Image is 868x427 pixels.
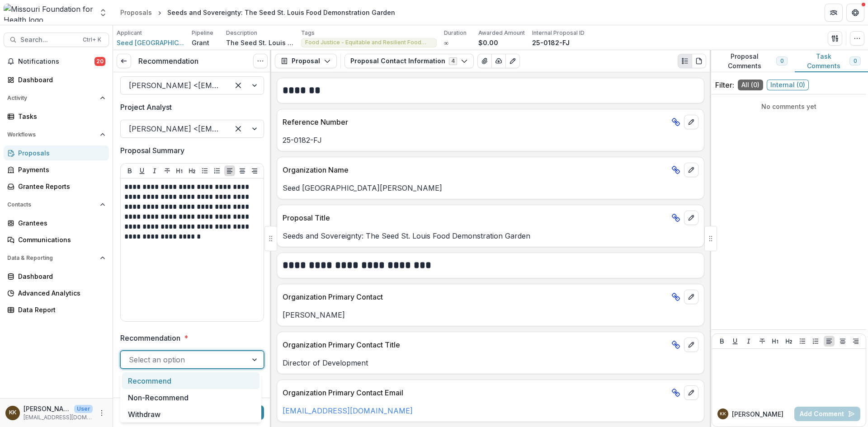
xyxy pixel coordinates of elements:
button: edit [684,163,698,177]
button: Heading 1 [770,336,781,347]
p: Recommendation [120,333,180,343]
button: Add Comment [794,407,860,421]
button: Partners [825,4,843,22]
button: Strike [162,165,173,176]
div: Ctrl + K [81,35,103,45]
a: Seed [GEOGRAPHIC_DATA][PERSON_NAME] [117,38,184,47]
p: Reference Number [283,117,668,127]
p: [PERSON_NAME] [283,310,698,320]
div: Communications [18,235,102,244]
p: $0.00 [478,38,498,47]
p: Organization Primary Contact [283,291,668,302]
p: Tags [301,29,315,37]
div: Proposals [120,8,152,17]
button: Proposal Contact Information4 [344,54,474,68]
span: All ( 0 ) [738,80,763,90]
a: Proposals [117,6,156,19]
button: edit [684,290,698,304]
button: Open entity switcher [97,4,109,22]
p: Seeds and Sovereignty: The Seed St. Louis Food Demonstration Garden [283,230,698,241]
p: Organization Name [283,164,668,175]
button: Bullet List [199,165,210,176]
div: Withdraw [122,406,259,422]
p: Filter: [715,80,734,90]
div: Grantees [18,218,102,228]
p: Project Analyst [120,102,172,113]
button: edit [684,385,698,400]
button: Italicize [743,336,754,347]
button: Heading 2 [187,165,198,176]
p: Duration [444,29,467,37]
p: Applicant [117,29,142,37]
div: Katie Kaufmann [9,410,16,416]
button: Align Right [249,165,260,176]
div: Payments [18,165,102,174]
div: Dashboard [18,272,102,281]
span: Notifications [18,58,94,66]
p: Organization Primary Contact Email [283,387,668,398]
button: Heading 2 [783,336,794,347]
button: Bold [124,165,135,176]
div: Katie Kaufmann [720,412,726,416]
p: 25-0182-FJ [532,38,570,47]
div: Proposals [18,148,102,158]
span: Food Justice - Equitable and Resilient Food Systems [305,39,433,46]
div: Tasks [18,112,102,121]
button: Bold [717,336,727,347]
a: Grantees [4,216,109,230]
button: Open Data & Reporting [4,251,109,265]
p: Seed [GEOGRAPHIC_DATA][PERSON_NAME] [283,183,698,193]
p: Awarded Amount [478,29,525,37]
button: Align Left [224,165,235,176]
p: Proposal Title [283,212,668,223]
span: Contacts [7,202,96,208]
p: User [74,405,93,413]
p: Internal Proposal ID [532,29,585,37]
button: Edit as form [505,54,520,68]
a: Communications [4,232,109,247]
p: ∞ [444,38,448,47]
button: Plaintext view [678,54,692,68]
p: [PERSON_NAME] [732,409,783,419]
button: Open Contacts [4,197,109,212]
p: Proposal Summary [120,145,184,156]
button: edit [684,211,698,225]
span: Workflows [7,131,96,138]
button: Strike [757,336,768,347]
a: Dashboard [4,269,109,284]
button: Align Center [237,165,248,176]
p: Description [226,29,257,37]
button: Options [253,54,268,68]
p: 25-0182-FJ [283,135,698,145]
p: [PERSON_NAME] [24,404,71,413]
a: Grantee Reports [4,179,109,194]
button: Proposal [275,54,337,68]
p: No comments yet [715,102,863,111]
a: Payments [4,162,109,177]
button: Get Help [846,4,864,22]
button: edit [684,338,698,352]
span: Search... [20,36,77,44]
button: Proposal Comments [710,50,795,72]
a: Tasks [4,109,109,124]
button: Underline [137,165,147,176]
button: Ordered List [212,165,222,176]
span: 20 [94,57,105,66]
p: Director of Development [283,357,698,368]
a: Dashboard [4,72,109,87]
p: [EMAIL_ADDRESS][DOMAIN_NAME] [24,413,93,422]
div: Data Report [18,305,102,314]
button: Italicize [149,165,160,176]
span: Data & Reporting [7,255,96,261]
span: Internal ( 0 ) [767,80,809,90]
button: Heading 1 [174,165,185,176]
div: Seeds and Sovereignty: The Seed St. Louis Food Demonstration Garden [167,8,395,17]
button: More [96,408,107,418]
p: Pipeline [192,29,213,37]
p: Grant [192,38,209,47]
button: View Attached Files [477,54,492,68]
div: Dashboard [18,75,102,84]
button: Align Right [850,336,861,347]
a: Proposals [4,145,109,160]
